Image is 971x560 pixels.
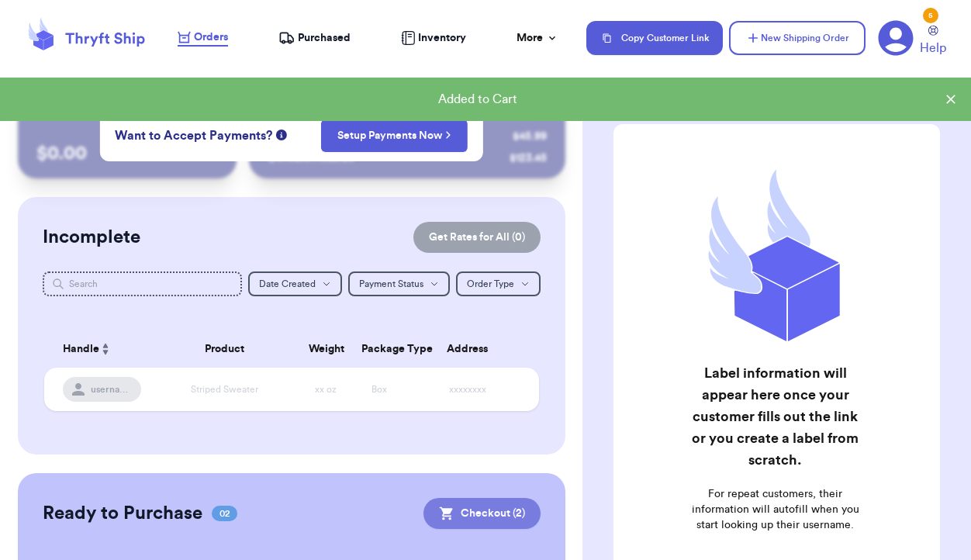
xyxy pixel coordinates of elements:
input: Search [43,271,242,296]
span: 02 [212,506,237,521]
a: Help [920,26,946,57]
button: New Shipping Order [729,21,866,55]
span: Want to Accept Payments? [115,126,272,145]
p: $ 0.00 [36,141,218,166]
div: $ 123.45 [510,150,547,166]
a: Orders [178,29,228,47]
span: username [91,383,132,396]
span: Date Created [259,279,316,289]
h2: Incomplete [43,225,140,250]
th: Product [150,330,299,368]
a: Setup Payments Now [337,128,451,143]
span: xx oz [315,385,337,394]
th: Address [406,330,539,368]
span: Order Type [467,279,514,289]
button: Payment Status [348,271,450,296]
span: xxxxxxxx [449,385,486,394]
button: Copy Customer Link [586,21,723,55]
span: Orders [194,29,228,45]
div: More [517,30,558,46]
p: For repeat customers, their information will autofill when you start looking up their username. [686,486,865,533]
button: Date Created [248,271,342,296]
div: $ 45.99 [513,129,547,144]
button: Get Rates for All (0) [413,222,541,253]
a: Purchased [278,30,351,46]
button: Sort ascending [99,340,112,358]
h2: Ready to Purchase [43,501,202,526]
span: Box [371,385,387,394]
button: Setup Payments Now [321,119,468,152]
span: Handle [63,341,99,358]
th: Weight [299,330,353,368]
button: Order Type [456,271,541,296]
span: Striped Sweater [191,385,258,394]
div: 5 [923,8,938,23]
h2: Label information will appear here once your customer fills out the link or you create a label fr... [686,362,865,471]
span: Help [920,39,946,57]
span: Purchased [298,30,351,46]
span: Inventory [418,30,466,46]
a: Inventory [401,30,466,46]
a: 5 [878,20,914,56]
th: Package Type [352,330,406,368]
div: Added to Cart [12,90,943,109]
button: Checkout (2) [423,498,541,529]
span: Payment Status [359,279,423,289]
